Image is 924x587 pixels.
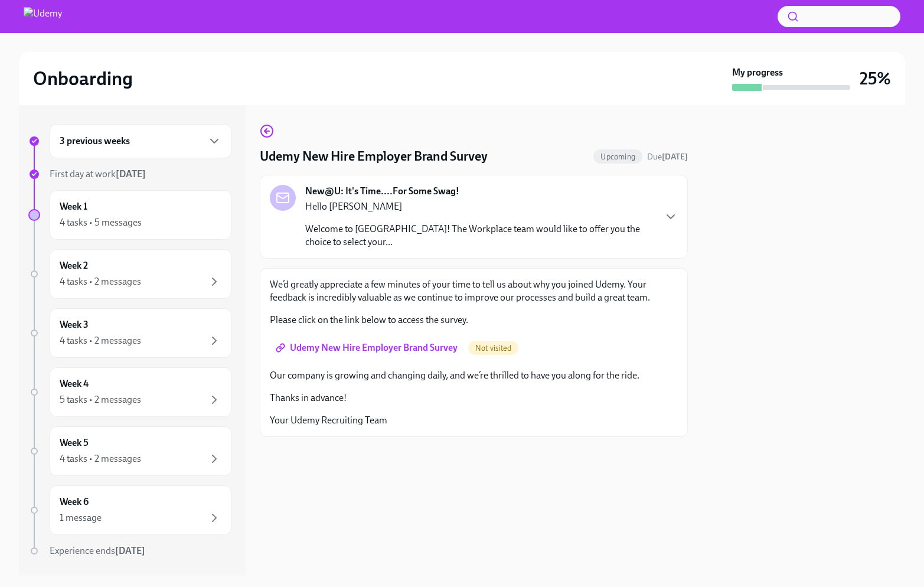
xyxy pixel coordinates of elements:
h3: 25% [860,68,891,89]
h6: 3 previous weeks [60,135,130,148]
img: Udemy [24,7,62,26]
p: Hello [PERSON_NAME] [305,200,654,213]
h6: Week 6 [60,495,89,508]
h2: Onboarding [33,67,133,90]
a: First day at work[DATE] [28,168,231,181]
div: 4 tasks • 2 messages [60,334,141,347]
strong: My progress [732,66,783,79]
h6: Week 2 [60,259,88,272]
h4: Udemy New Hire Employer Brand Survey [260,148,488,165]
p: Welcome to [GEOGRAPHIC_DATA]! The Workplace team would like to offer you the choice to select you... [305,223,654,249]
a: Week 24 tasks • 2 messages [28,249,231,299]
div: 4 tasks • 2 messages [60,275,141,288]
strong: New@U: It's Time....For Some Swag! [305,185,459,198]
h6: Week 5 [60,436,89,449]
span: First day at work [50,168,146,180]
span: Upcoming [593,152,642,161]
strong: [DATE] [116,168,146,180]
p: Please click on the link below to access the survey. [270,314,678,327]
strong: [DATE] [115,545,145,556]
strong: [DATE] [662,152,688,162]
h6: Week 1 [60,200,87,213]
div: 4 tasks • 2 messages [60,452,141,465]
a: Week 34 tasks • 2 messages [28,308,231,358]
h6: Week 4 [60,377,89,390]
div: 3 previous weeks [50,124,231,158]
p: Your Udemy Recruiting Team [270,414,678,427]
span: Due [647,152,688,162]
h6: Week 3 [60,318,89,331]
a: Week 45 tasks • 2 messages [28,367,231,417]
p: We’d greatly appreciate a few minutes of your time to tell us about why you joined Udemy. Your fe... [270,278,678,304]
a: Week 54 tasks • 2 messages [28,426,231,476]
div: 5 tasks • 2 messages [60,393,141,406]
a: Week 61 message [28,485,231,535]
span: Udemy New Hire Employer Brand Survey [278,342,458,354]
span: Experience ends [50,545,145,556]
p: Our company is growing and changing daily, and we’re thrilled to have you along for the ride. [270,369,678,382]
a: Week 14 tasks • 5 messages [28,190,231,240]
div: 1 message [60,511,102,524]
a: Udemy New Hire Employer Brand Survey [270,336,466,360]
span: October 11th, 2025 11:00 [647,151,688,162]
div: 4 tasks • 5 messages [60,216,142,229]
p: Thanks in advance! [270,392,678,405]
span: Not visited [468,344,518,353]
